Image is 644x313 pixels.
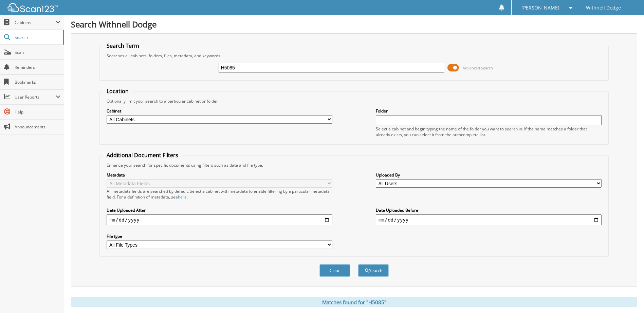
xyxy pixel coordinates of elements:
[107,188,332,200] div: All metadata fields are searched by default. Select a cabinet with metadata to enable filtering b...
[103,151,182,159] legend: Additional Document Filters
[376,214,602,225] input: end
[107,108,332,114] label: Cabinet
[15,64,60,70] span: Reminders
[103,53,605,59] div: Searches all cabinets, folders, files, metadata, and keywords
[15,20,56,25] span: Cabinets
[71,19,637,30] h1: Search Withnell Dodge
[15,49,60,55] span: Scan
[521,6,559,10] span: [PERSON_NAME]
[103,162,605,168] div: Enhance your search for specific documents using filters such as date and file type.
[107,214,332,225] input: start
[376,108,602,114] label: Folder
[103,42,143,49] legend: Search Term
[15,124,60,130] span: Announcements
[463,65,493,70] span: Advanced Search
[107,233,332,239] label: File type
[107,172,332,178] label: Metadata
[376,172,602,178] label: Uploaded By
[586,6,621,10] span: Withnell Dodge
[7,3,58,12] img: scan123-logo-white.svg
[103,98,605,104] div: Optionally limit your search to a particular cabinet or folder
[358,264,389,277] button: Search
[103,87,132,95] legend: Location
[107,207,332,213] label: Date Uploaded After
[376,207,602,213] label: Date Uploaded Before
[376,126,602,138] div: Select a cabinet and begin typing the name of the folder you want to search in. If the name match...
[15,94,56,100] span: User Reports
[71,297,637,307] div: Matches found for "H5085"
[178,194,187,200] a: here
[15,79,60,85] span: Bookmarks
[15,109,60,115] span: Help
[15,35,59,40] span: Search
[319,264,350,277] button: Clear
